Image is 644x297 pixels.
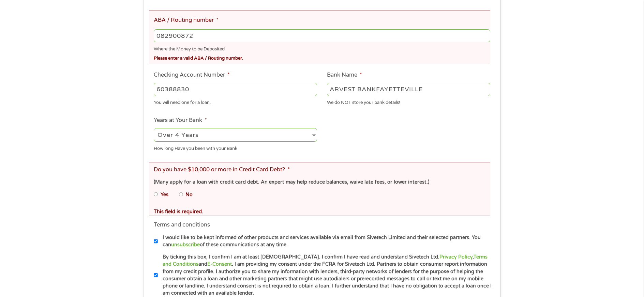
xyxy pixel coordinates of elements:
[154,17,219,24] label: ABA / Routing number
[207,261,232,267] a: E-Consent
[154,29,490,42] input: 263177916
[154,143,317,152] div: How long Have you been with your Bank
[158,234,492,249] label: I would like to be kept informed of other products and services available via email from Sivetech...
[154,178,485,186] div: (Many apply for a loan with credit card debt. An expert may help reduce balances, waive late fees...
[154,166,290,173] label: Do you have $10,000 or more in Credit Card Debt?
[154,44,490,53] div: Where the Money to be Deposited
[154,117,207,124] label: Years at Your Bank
[158,253,492,297] label: By ticking this box, I confirm I am at least [DEMOGRAPHIC_DATA]. I confirm I have read and unders...
[161,191,168,199] label: Yes
[171,242,200,248] a: unsubscribe
[327,97,490,106] div: We do NOT store your bank details!
[154,208,485,216] div: This field is required.
[154,53,490,62] div: Please enter a valid ABA / Routing number.
[439,254,473,260] a: Privacy Policy
[154,83,317,96] input: 345634636
[154,97,317,106] div: You will need one for a loan.
[154,72,230,79] label: Checking Account Number
[185,191,193,199] label: No
[154,221,210,229] label: Terms and conditions
[327,72,362,79] label: Bank Name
